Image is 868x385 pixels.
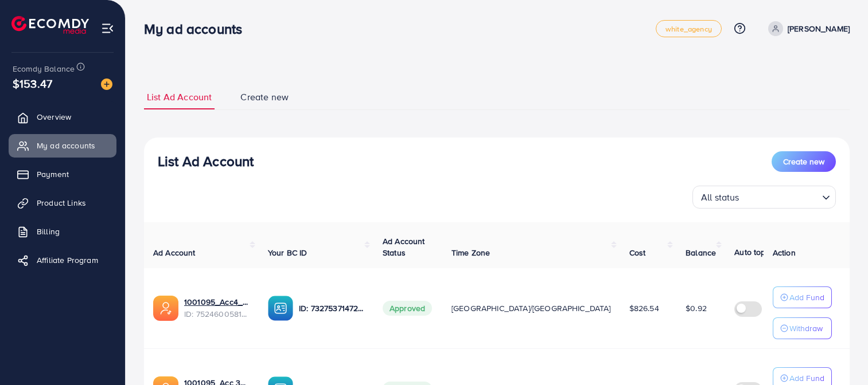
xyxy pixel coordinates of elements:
h3: List Ad Account [158,153,254,170]
span: Create new [240,91,289,104]
span: Ad Account [153,247,196,258]
span: Time Zone [451,247,490,258]
div: Search for option [692,186,836,209]
span: Your BC ID [268,247,308,258]
span: white_agency [665,25,712,33]
a: Affiliate Program [9,249,116,272]
p: Add Fund [789,371,824,385]
p: [PERSON_NAME] [788,22,850,36]
span: Balance [686,247,716,258]
input: Search for option [743,187,818,206]
span: Overview [37,111,71,123]
p: ID: 7327537147282571265 [299,301,364,315]
button: Create new [772,151,836,172]
span: Affiliate Program [37,254,98,266]
a: Payment [9,163,116,186]
button: Withdraw [773,317,832,339]
div: <span class='underline'>1001095_Acc4_1751957612300</span></br>7524600581361696769 [184,296,250,320]
span: All status [699,189,742,206]
span: Ecomdy Balance [13,63,75,74]
span: Product Links [37,197,86,209]
a: Billing [9,220,116,243]
span: Create new [783,156,824,167]
span: List Ad Account [147,91,212,104]
button: Add Fund [773,286,832,308]
a: Product Links [9,191,116,214]
a: Overview [9,105,116,128]
a: white_agency [656,20,722,37]
span: $826.54 [629,302,659,314]
span: Cost [629,247,646,258]
a: My ad accounts [9,134,116,157]
img: ic-ba-acc.ded83a64.svg [268,296,293,321]
span: ID: 7524600581361696769 [184,308,250,320]
img: image [101,78,112,90]
span: Payment [37,168,69,180]
h3: My ad accounts [144,21,251,37]
a: 1001095_Acc4_1751957612300 [184,296,250,308]
a: [PERSON_NAME] [764,21,850,36]
img: menu [101,22,114,35]
span: $0.92 [686,302,707,314]
span: Billing [37,226,60,237]
span: Ad Account Status [383,235,425,258]
span: $153.47 [13,75,52,92]
span: [GEOGRAPHIC_DATA]/[GEOGRAPHIC_DATA] [451,302,611,314]
img: ic-ads-acc.e4c84228.svg [153,296,178,321]
span: Action [773,247,796,258]
p: Add Fund [789,290,824,304]
span: My ad accounts [37,140,95,151]
span: Approved [383,301,432,316]
p: Auto top-up [734,245,777,259]
p: Withdraw [789,321,823,335]
img: logo [11,16,89,34]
